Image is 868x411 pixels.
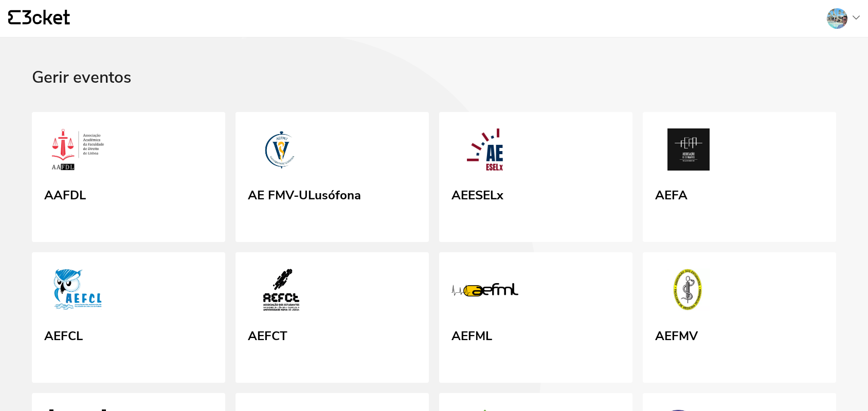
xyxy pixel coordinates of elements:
[8,10,21,25] g: {' '}
[44,184,86,203] div: AAFDL
[439,112,632,242] a: AEESELx AEESELx
[248,325,287,344] div: AEFCT
[32,252,225,383] a: AEFCL AEFCL
[32,112,225,242] a: AAFDL AAFDL
[44,128,111,175] img: AAFDL
[655,128,722,175] img: AEFA
[44,269,111,315] img: AEFCL
[32,68,836,112] div: Gerir eventos
[248,184,361,203] div: AE FMV-ULusófona
[451,128,518,175] img: AEESELx
[44,325,83,344] div: AEFCL
[643,252,836,383] a: AEFMV AEFMV
[643,112,836,242] a: AEFA AEFA
[655,269,722,315] img: AEFMV
[439,252,632,383] a: AEFML AEFML
[451,184,503,203] div: AEESELx
[248,128,315,175] img: AE FMV-ULusófona
[451,325,492,344] div: AEFML
[236,252,429,383] a: AEFCT AEFCT
[655,184,688,203] div: AEFA
[248,269,315,315] img: AEFCT
[655,325,698,344] div: AEFMV
[451,269,518,315] img: AEFML
[8,10,70,27] a: {' '}
[236,112,429,242] a: AE FMV-ULusófona AE FMV-ULusófona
